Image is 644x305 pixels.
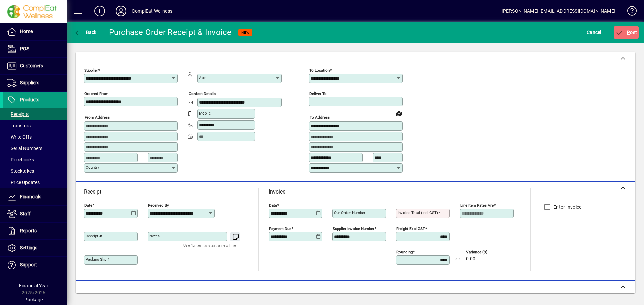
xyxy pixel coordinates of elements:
label: Enter Invoice [552,204,581,210]
a: Write Offs [3,131,67,143]
span: Staff [20,211,31,216]
div: Purchase Order Receipt & Invoice [109,27,232,38]
span: Financials [20,194,41,199]
mat-label: Supplier [84,68,98,73]
span: Support [20,262,37,268]
button: Profile [110,5,132,17]
span: Stocktakes [7,168,34,174]
span: 0.00 [466,256,475,262]
a: Stocktakes [3,165,67,177]
mat-label: Notes [149,234,160,238]
a: Pricebooks [3,154,67,165]
span: Write Offs [7,134,32,140]
span: Serial Numbers [7,146,42,151]
button: Cancel [585,26,603,39]
a: Staff [3,206,67,222]
span: Price Updates [7,180,40,185]
a: Knowledge Base [622,1,636,23]
span: Reports [20,228,37,233]
span: POS [20,46,29,51]
span: Customers [20,63,43,68]
span: Financial Year [19,283,48,288]
a: Customers [3,58,67,74]
span: Package [24,297,43,302]
mat-hint: Use 'Enter' to start a new line [183,241,236,249]
mat-label: Invoice Total (incl GST) [398,210,438,215]
mat-label: To location [309,68,330,73]
a: Home [3,23,67,40]
mat-label: Freight excl GST [396,226,425,231]
button: Back [72,26,98,39]
span: NEW [241,30,250,35]
span: Suppliers [20,80,39,85]
a: POS [3,41,67,57]
mat-label: Receipt # [86,234,102,238]
div: ComplEat Wellness [132,6,172,16]
a: Reports [3,223,67,239]
mat-label: Date [269,203,277,208]
div: [PERSON_NAME] [EMAIL_ADDRESS][DOMAIN_NAME] [502,6,615,16]
a: Serial Numbers [3,143,67,154]
span: Pricebooks [7,157,34,162]
span: Variance ($) [466,250,506,254]
a: Price Updates [3,177,67,188]
mat-label: Payment due [269,226,291,231]
mat-label: Received by [148,203,169,208]
button: Add [89,5,110,17]
span: Cancel [587,27,601,38]
mat-label: Ordered from [84,91,108,96]
a: Settings [3,240,67,256]
span: Products [20,97,39,102]
span: Settings [20,245,37,250]
span: P [627,30,630,35]
span: Home [20,29,33,34]
span: Receipts [7,111,29,117]
span: Back [74,30,97,35]
a: Financials [3,188,67,205]
mat-label: Deliver To [309,91,327,96]
mat-label: Packing Slip # [86,257,110,262]
mat-label: Country [86,165,99,170]
mat-label: Rounding [396,250,413,254]
mat-label: Supplier invoice number [333,226,374,231]
mat-label: Date [84,203,92,208]
a: Support [3,257,67,274]
mat-label: Attn [199,75,206,80]
a: Suppliers [3,75,67,91]
span: ost [615,30,637,35]
mat-label: Line item rates are [460,203,494,208]
a: View on map [394,108,405,119]
a: Receipts [3,108,67,120]
mat-label: Our order number [334,210,365,215]
button: Post [614,26,639,39]
span: Transfers [7,123,31,128]
app-page-header-button: Back [67,26,104,39]
mat-label: Mobile [199,111,211,116]
a: Transfers [3,120,67,131]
